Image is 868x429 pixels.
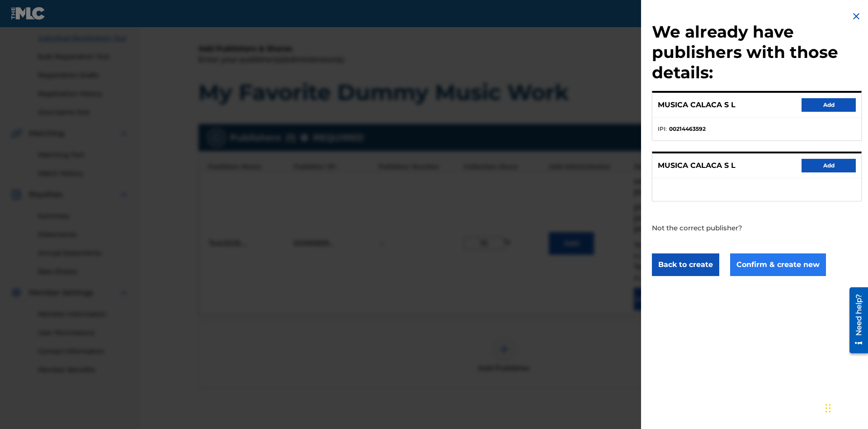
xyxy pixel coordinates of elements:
strong: 00214463592 [669,125,706,133]
button: Back to create [652,253,719,276]
button: Add [802,159,856,172]
span: IPI : [658,125,667,133]
img: MLC Logo [11,7,46,20]
button: Confirm & create new [730,253,826,276]
p: MUSICA CALACA S L [658,100,736,110]
p: MUSICA CALACA S L [658,160,736,171]
iframe: Resource Center [843,284,868,358]
h2: We already have publishers with those details: [652,22,862,86]
iframe: Chat Widget [823,386,868,429]
div: Drag [826,395,831,422]
p: Not the correct publisher? [652,201,810,244]
button: Add [802,98,856,112]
